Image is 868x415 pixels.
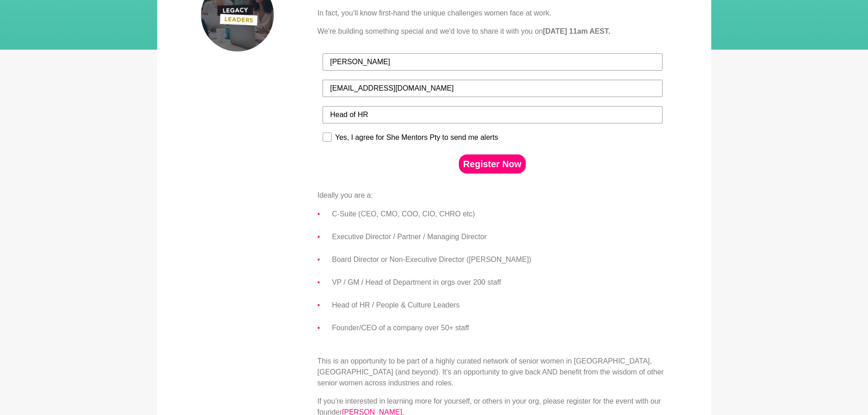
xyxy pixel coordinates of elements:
li: Founder/CEO of a company over 50+ staff [332,322,668,334]
strong: [DATE] 11am AEST. [543,27,610,35]
input: Job Tile (Past / Present) [323,106,663,123]
p: In fact, you’ll know first-hand the unique challenges women face at work. [318,8,668,19]
li: C-Suite (CEO, CMO, COO, CIO, CHRO etc) [332,208,668,220]
li: Head of HR / People & Culture Leaders [332,299,668,311]
li: Board Director or Non-Executive Director ([PERSON_NAME]) [332,254,668,266]
p: Ideally you are a: [318,190,668,201]
input: First Name [323,53,663,71]
button: Register Now [459,154,526,174]
p: We're building something special and we'd love to share it with you on [318,26,668,37]
input: Email [323,80,663,97]
div: Yes, I agree for She Mentors Pty to send me alerts [335,133,498,142]
p: This is an opportunity to be part of a highly curated network of senior women in [GEOGRAPHIC_DATA... [318,356,668,389]
li: VP / GM / Head of Department in orgs over 200 staff [332,277,668,288]
li: Executive Director / Partner / Managing Director [332,231,668,243]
